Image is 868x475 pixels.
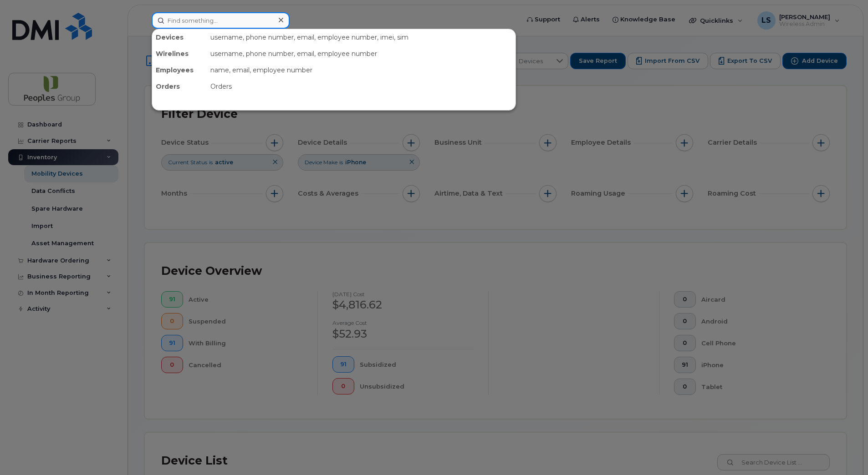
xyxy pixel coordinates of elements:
div: username, phone number, email, employee number [207,45,516,62]
div: Orders [207,78,516,95]
div: Orders [152,78,207,95]
div: Employees [152,62,207,78]
div: username, phone number, email, employee number, imei, sim [207,29,516,45]
div: Devices [152,29,207,45]
div: Wirelines [152,45,207,62]
div: name, email, employee number [207,62,516,78]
